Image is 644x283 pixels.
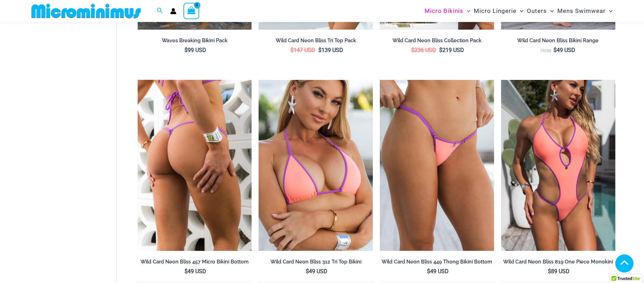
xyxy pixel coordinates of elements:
[557,2,606,20] span: Mens Swimwear
[541,49,552,53] span: From:
[259,37,373,46] a: Wild Card Neon Bliss Tri Top Pack
[439,47,442,53] span: $
[138,37,252,44] h2: Waves Breaking Bikini Pack
[318,47,321,53] span: $
[29,3,144,19] img: MM SHOP LOGO FLAT
[259,80,373,251] a: Wild Card Neon Bliss 312 Top 03Wild Card Neon Bliss 312 Top 457 Micro 02Wild Card Neon Bliss 312 ...
[259,259,373,268] a: Wild Card Neon Bliss 312 Tri Top Bikini
[547,2,554,20] span: Menu Toggle
[380,80,494,251] a: Wild Card Neon Bliss 449 Thong 01Wild Card Neon Bliss 449 Thong 02Wild Card Neon Bliss 449 Thong 02
[157,7,163,15] a: Search icon link
[474,2,516,20] span: Micro Lingerie
[290,47,315,53] bdi: 147 USD
[183,3,200,19] a: View Shopping Cart, empty
[138,259,252,265] h2: Wild Card Neon Bliss 457 Micro Bikini Bottom
[380,37,494,44] h2: Wild Card Neon Bliss Collection Pack
[184,47,206,53] bdi: 99 USD
[259,37,373,44] h2: Wild Card Neon Bliss Tri Top Pack
[306,268,309,275] span: $
[138,80,252,251] a: Wild Card Neon Bliss 312 Top 457 Micro 04Wild Card Neon Bliss 312 Top 457 Micro 05Wild Card Neon ...
[138,37,252,46] a: Waves Breaking Bikini Pack
[427,268,449,275] bdi: 49 USD
[290,47,294,53] span: $
[411,47,436,53] bdi: 236 USD
[554,47,576,53] bdi: 49 USD
[306,268,327,275] bdi: 49 USD
[380,37,494,46] a: Wild Card Neon Bliss Collection Pack
[380,259,494,268] a: Wild Card Neon Bliss 449 Thong Bikini Bottom
[501,37,615,46] a: Wild Card Neon Bliss Bikini Range
[184,47,188,53] span: $
[556,2,614,20] a: Mens SwimwearMenu ToggleMenu Toggle
[501,80,615,251] a: Wild Card Neon Bliss 819 One Piece 04Wild Card Neon Bliss 819 One Piece 05Wild Card Neon Bliss 81...
[138,259,252,268] a: Wild Card Neon Bliss 457 Micro Bikini Bottom
[548,268,570,275] bdi: 89 USD
[527,2,547,20] span: Outers
[501,80,615,251] img: Wild Card Neon Bliss 819 One Piece 04
[501,259,615,268] a: Wild Card Neon Bliss 819 One Piece Monokini
[427,268,430,275] span: $
[463,2,470,20] span: Menu Toggle
[259,259,373,265] h2: Wild Card Neon Bliss 312 Tri Top Bikini
[501,259,615,265] h2: Wild Card Neon Bliss 819 One Piece Monokini
[425,2,463,20] span: Micro Bikinis
[423,2,472,20] a: Micro BikinisMenu ToggleMenu Toggle
[318,47,343,53] bdi: 139 USD
[525,2,556,20] a: OutersMenu ToggleMenu Toggle
[170,8,176,14] a: Account icon link
[380,259,494,265] h2: Wild Card Neon Bliss 449 Thong Bikini Bottom
[184,268,206,275] bdi: 49 USD
[138,80,252,251] img: Wild Card Neon Bliss 312 Top 457 Micro 05
[501,37,615,44] h2: Wild Card Neon Bliss Bikini Range
[422,1,616,21] nav: Site Navigation
[606,2,613,20] span: Menu Toggle
[411,47,414,53] span: $
[439,47,464,53] bdi: 219 USD
[259,80,373,251] img: Wild Card Neon Bliss 312 Top 03
[516,2,523,20] span: Menu Toggle
[380,80,494,251] img: Wild Card Neon Bliss 449 Thong 01
[184,268,188,275] span: $
[472,2,525,20] a: Micro LingerieMenu ToggleMenu Toggle
[548,268,551,275] span: $
[554,47,557,53] span: $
